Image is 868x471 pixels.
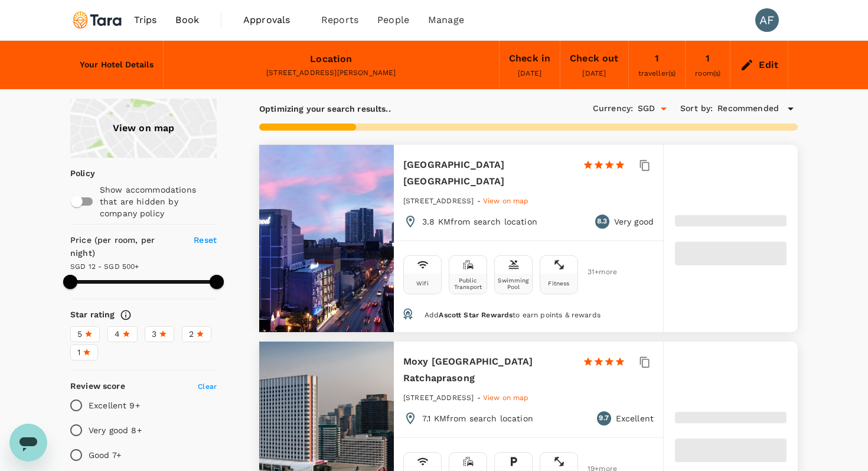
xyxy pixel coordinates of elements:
[680,102,713,115] h6: Sort by :
[89,449,121,461] p: Good 7+
[570,50,618,67] div: Check out
[403,394,474,402] span: [STREET_ADDRESS]
[416,280,429,287] div: Wifi
[439,311,513,319] span: Ascott Star Rewards
[194,235,217,245] span: Reset
[759,57,778,73] div: Edit
[425,311,601,319] span: Add to earn points & rewards
[477,394,483,402] span: -
[259,103,391,115] p: Optimizing your search results..
[588,268,605,276] span: 31 + more
[477,197,483,205] span: -
[173,67,490,79] div: [STREET_ADDRESS][PERSON_NAME]
[70,262,139,271] span: SGD 12 - SGD 500+
[310,51,352,67] div: Location
[198,382,217,391] span: Clear
[70,167,78,179] p: Policy
[70,99,217,158] a: View on map
[9,424,47,462] iframe: Button to launch messaging window
[100,184,216,219] p: Show accommodations that are hidden by company policy
[614,216,654,228] p: Very good
[70,7,125,33] img: Tara Climate Ltd
[403,353,573,386] h6: Moxy [GEOGRAPHIC_DATA] Ratchaprasong
[638,69,676,77] span: traveller(s)
[422,412,533,424] p: 7.1 KM from search location
[518,69,541,77] span: [DATE]
[80,59,154,72] h6: Your Hotel Details
[509,50,550,67] div: Check in
[452,277,484,290] div: Public Transport
[89,399,140,411] p: Excellent 9+
[616,412,654,424] p: Excellent
[597,216,607,228] span: 8.3
[593,102,633,115] h6: Currency :
[89,424,142,436] p: Very good 8+
[422,216,537,228] p: 3.8 KM from search location
[655,100,672,117] button: Open
[70,234,180,260] h6: Price (per room, per night)
[548,280,569,287] div: Fitness
[403,157,573,190] h6: [GEOGRAPHIC_DATA] [GEOGRAPHIC_DATA]
[483,197,529,205] span: View on map
[189,328,194,340] span: 2
[428,13,464,27] span: Manage
[77,328,82,340] span: 5
[755,8,779,32] div: AF
[377,13,409,27] span: People
[483,196,529,205] a: View on map
[77,346,80,359] span: 1
[582,69,606,77] span: [DATE]
[70,380,125,393] h6: Review score
[717,102,779,115] span: Recommended
[706,50,710,67] div: 1
[483,392,529,402] a: View on map
[497,277,530,290] div: Swimming Pool
[175,13,199,27] span: Book
[321,13,358,27] span: Reports
[134,13,157,27] span: Trips
[483,394,529,402] span: View on map
[152,328,156,340] span: 3
[115,328,120,340] span: 4
[655,50,659,67] div: 1
[120,309,132,321] svg: Star ratings are awarded to properties to represent the quality of services, facilities, and amen...
[243,13,302,27] span: Approvals
[403,197,474,205] span: [STREET_ADDRESS]
[599,412,608,424] span: 9.7
[695,69,720,77] span: room(s)
[70,308,115,321] h6: Star rating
